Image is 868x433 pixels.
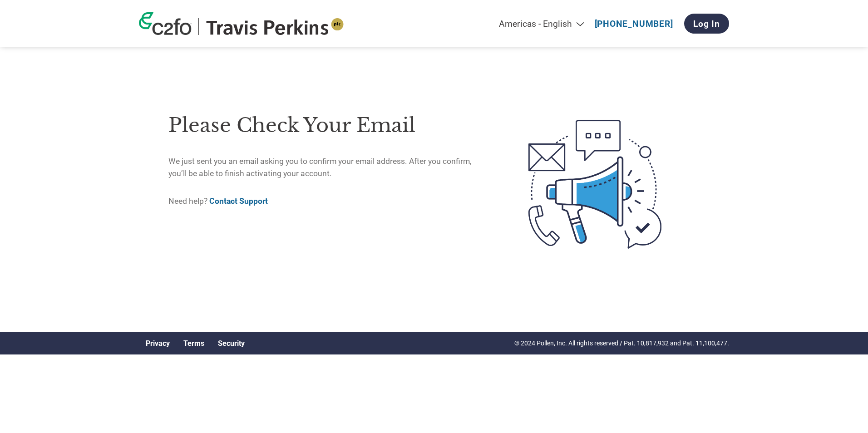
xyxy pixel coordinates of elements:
h1: Please check your email [168,111,490,140]
img: Travis Perkins [206,18,344,35]
a: Log In [684,14,729,34]
img: c2fo logo [139,12,192,35]
a: [PHONE_NUMBER] [595,19,673,29]
a: Security [218,339,245,348]
a: Privacy [146,339,170,348]
p: © 2024 Pollen, Inc. All rights reserved / Pat. 10,817,932 and Pat. 11,100,477. [514,339,729,348]
img: open-email [490,103,700,265]
p: Need help? [168,195,490,207]
a: Contact Support [209,197,268,206]
p: We just sent you an email asking you to confirm your email address. After you confirm, you’ll be ... [168,155,490,179]
a: Terms [183,339,204,348]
